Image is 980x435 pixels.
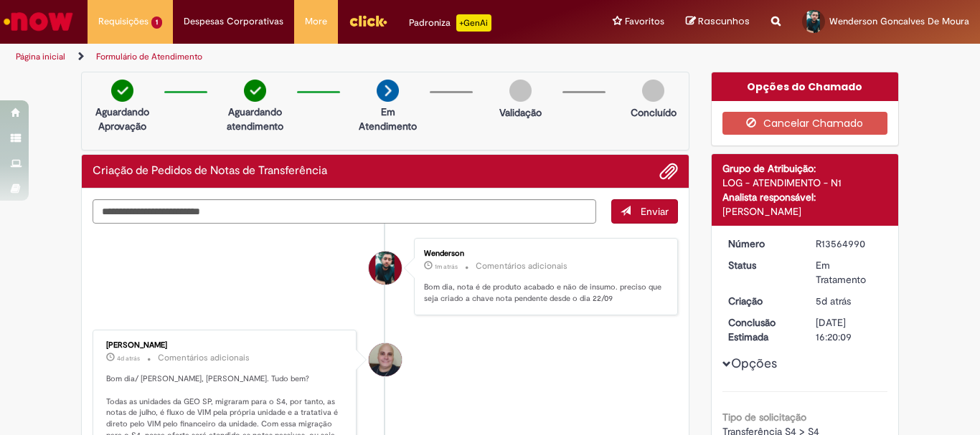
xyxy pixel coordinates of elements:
[220,105,290,133] p: Aguardando atendimento
[93,165,327,178] h2: Criação de Pedidos de Notas de Transferência Histórico de tíquete
[722,112,888,135] button: Cancelar Chamado
[816,295,851,307] span: 5d atrás
[641,205,669,218] span: Enviar
[369,343,402,376] div: Leonardo Manoel De Souza
[642,80,664,102] img: img-circle-grey.png
[659,162,678,181] button: Adicionar anexos
[722,161,888,176] div: Grupo de Atribuição:
[816,295,851,307] time: 25/09/2025 07:17:18
[424,282,663,304] p: Bom dia, nota é de produto acabado e não de insumo. preciso que seja criado a chave nota pendente...
[11,44,643,70] ul: Trilhas de página
[712,72,899,101] div: Opções do Chamado
[717,315,806,344] dt: Conclusão Estimada
[409,14,491,32] div: Padroniza
[698,14,750,28] span: Rascunhos
[816,315,882,344] div: [DATE] 16:20:09
[816,236,882,251] div: R13564990
[244,80,266,102] img: check-circle-green.png
[424,249,663,258] div: Wenderson
[377,80,399,102] img: arrow-next.png
[625,14,664,29] span: Favoritos
[184,14,283,29] span: Despesas Corporativas
[829,15,969,27] span: Wenderson Goncalves De Moura
[96,51,202,62] a: Formulário de Atendimento
[476,260,567,272] small: Comentários adicionais
[98,14,149,29] span: Requisições
[111,80,133,102] img: check-circle-green.png
[16,51,65,62] a: Página inicial
[88,105,157,133] p: Aguardando Aprovação
[816,258,882,287] div: Em Tratamento
[717,258,806,272] dt: Status
[631,105,677,120] p: Concluído
[509,80,532,102] img: img-circle-grey.png
[349,10,387,32] img: click_logo_yellow_360x200.png
[717,294,806,308] dt: Criação
[117,354,140,363] time: 25/09/2025 16:54:37
[722,411,806,424] b: Tipo de solicitação
[93,199,596,224] textarea: Digite sua mensagem aqui...
[369,252,402,285] div: Wenderson
[151,16,162,29] span: 1
[686,15,750,29] a: Rascunhos
[722,176,888,190] div: LOG - ATENDIMENTO - N1
[158,352,250,364] small: Comentários adicionais
[305,14,327,29] span: More
[353,105,423,133] p: Em Atendimento
[816,294,882,308] div: 25/09/2025 07:17:18
[106,341,345,350] div: [PERSON_NAME]
[117,354,140,363] span: 4d atrás
[456,14,491,32] p: +GenAi
[499,105,542,120] p: Validação
[722,190,888,204] div: Analista responsável:
[1,7,75,36] img: ServiceNow
[722,204,888,219] div: [PERSON_NAME]
[611,199,678,224] button: Enviar
[717,236,806,251] dt: Número
[435,262,458,271] span: 1m atrás
[435,262,458,271] time: 29/09/2025 09:14:46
